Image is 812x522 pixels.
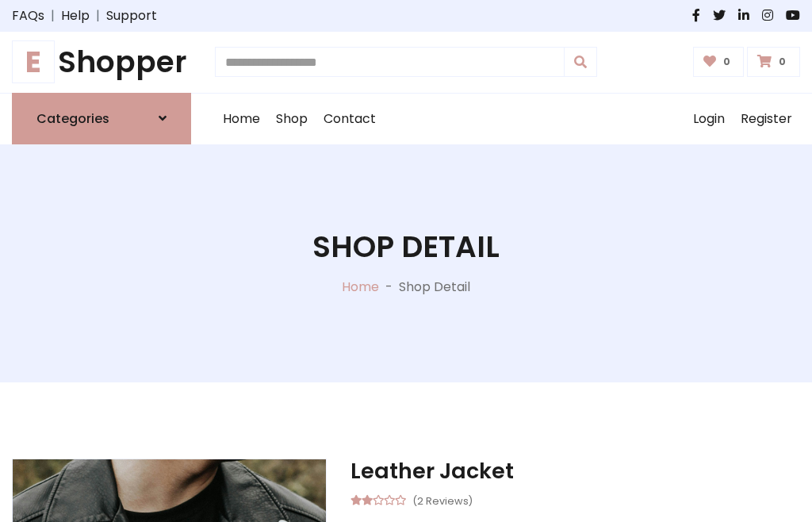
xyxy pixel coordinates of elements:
[342,278,379,296] a: Home
[268,94,316,144] a: Shop
[685,94,733,144] a: Login
[90,6,106,25] span: |
[215,94,268,144] a: Home
[775,55,790,69] span: 0
[719,55,734,69] span: 0
[412,490,473,509] small: (2 Reviews)
[747,47,800,77] a: 0
[12,44,191,80] h1: Shopper
[12,6,44,25] a: FAQs
[12,93,191,144] a: Categories
[316,94,384,144] a: Contact
[36,111,109,126] h6: Categories
[61,6,90,25] a: Help
[44,6,61,25] span: |
[693,47,745,77] a: 0
[399,278,470,297] p: Shop Detail
[733,94,800,144] a: Register
[312,229,500,265] h1: Shop Detail
[106,6,157,25] a: Support
[12,40,55,83] span: E
[350,459,800,484] h3: Leather Jacket
[12,44,191,80] a: EShopper
[379,278,399,297] p: -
